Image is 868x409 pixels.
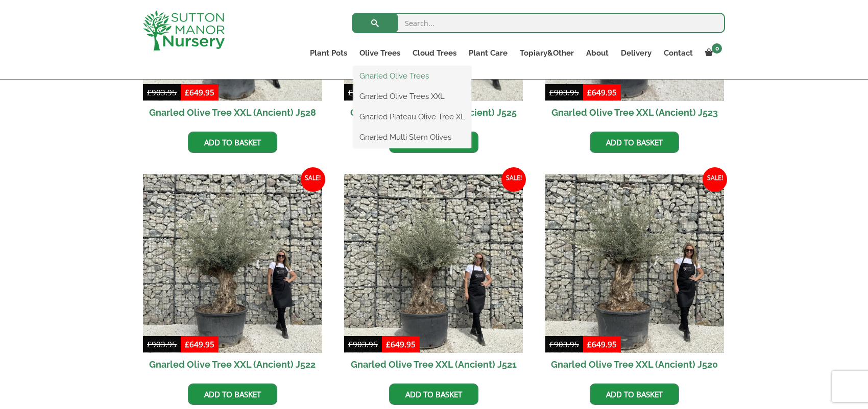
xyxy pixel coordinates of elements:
span: 0 [712,43,722,54]
bdi: 903.95 [549,87,579,97]
bdi: 903.95 [147,87,177,97]
span: £ [587,87,592,97]
h2: Gnarled Olive Tree XXL (Ancient) J523 [545,101,725,124]
img: logo [143,10,225,50]
span: £ [147,339,152,349]
bdi: 903.95 [348,87,378,97]
span: £ [386,339,391,349]
a: Add to basket: “Gnarled Olive Tree XXL (Ancient) J522” [188,384,277,405]
a: Cloud Trees [406,46,463,60]
span: £ [549,87,554,97]
span: Sale! [501,167,526,192]
a: Sale! Gnarled Olive Tree XXL (Ancient) J521 [344,174,523,376]
bdi: 649.95 [386,339,416,349]
a: About [580,46,615,60]
input: Search... [352,13,725,33]
span: Sale! [301,167,325,192]
span: £ [348,339,353,349]
a: Add to basket: “Gnarled Olive Tree XXL (Ancient) J528” [188,132,277,153]
bdi: 903.95 [147,339,177,349]
h2: Gnarled Olive Tree XXL (Ancient) J528 [143,101,322,124]
span: £ [185,87,189,97]
img: Gnarled Olive Tree XXL (Ancient) J522 [143,174,322,353]
img: Gnarled Olive Tree XXL (Ancient) J521 [344,174,523,353]
span: £ [185,339,189,349]
a: Topiary&Other [514,46,580,60]
a: Contact [658,46,699,60]
a: 0 [699,46,725,60]
a: Plant Pots [304,46,353,60]
bdi: 903.95 [348,339,378,349]
a: Gnarled Multi Stem Olives [353,130,471,145]
a: Delivery [615,46,658,60]
h2: Gnarled Olive Tree XXL (Ancient) J522 [143,353,322,376]
a: Add to basket: “Gnarled Olive Tree XXL (Ancient) J523” [590,132,679,153]
span: Sale! [703,167,727,192]
bdi: 649.95 [587,339,617,349]
span: £ [348,87,353,97]
bdi: 649.95 [185,339,214,349]
a: Gnarled Olive Trees XXL [353,89,471,104]
a: Add to basket: “Gnarled Olive Tree XXL (Ancient) J520” [590,384,679,405]
bdi: 903.95 [549,339,579,349]
a: Plant Care [463,46,514,60]
span: £ [147,87,152,97]
a: Gnarled Olive Trees [353,68,471,84]
h2: Gnarled Olive Tree XXL (Ancient) J525 [344,101,523,124]
a: Add to basket: “Gnarled Olive Tree XXL (Ancient) J521” [389,384,478,405]
img: Gnarled Olive Tree XXL (Ancient) J520 [545,174,725,353]
a: Gnarled Plateau Olive Tree XL [353,109,471,124]
h2: Gnarled Olive Tree XXL (Ancient) J520 [545,353,725,376]
a: Sale! Gnarled Olive Tree XXL (Ancient) J522 [143,174,322,376]
span: £ [587,339,592,349]
a: Olive Trees [353,46,406,60]
span: £ [549,339,554,349]
bdi: 649.95 [587,87,617,97]
a: Sale! Gnarled Olive Tree XXL (Ancient) J520 [545,174,725,376]
bdi: 649.95 [185,87,214,97]
h2: Gnarled Olive Tree XXL (Ancient) J521 [344,353,523,376]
